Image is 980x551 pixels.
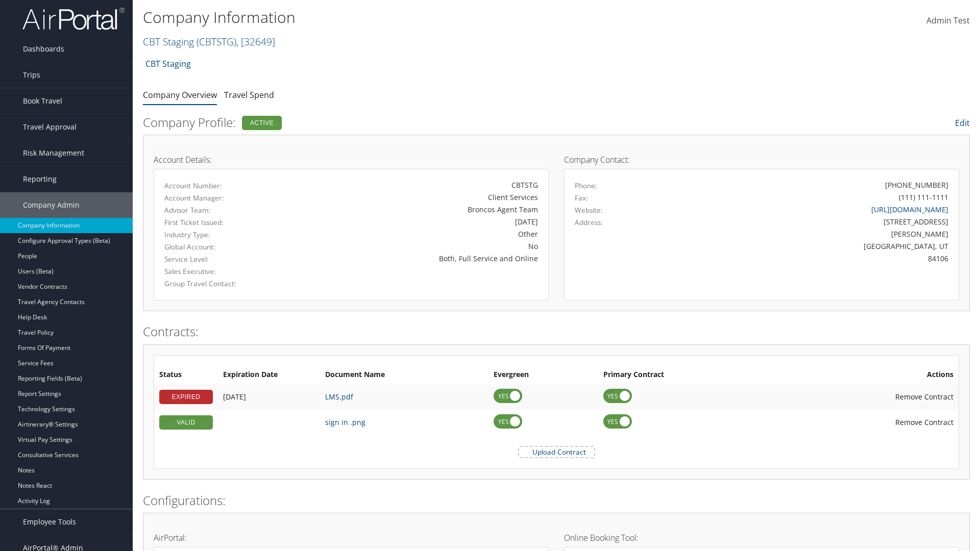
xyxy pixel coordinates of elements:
label: Global Account: [164,242,279,252]
th: Actions [769,366,959,384]
h4: Company Contact: [564,156,959,164]
h4: Account Details: [154,156,549,164]
label: Sales Executive: [164,266,279,277]
label: Upload Contract [519,447,594,457]
a: LMS.pdf [325,392,353,402]
label: Address: [575,217,603,228]
span: Trips [23,62,40,88]
div: [PHONE_NUMBER] [885,180,948,190]
label: Group Travel Contact: [164,279,279,289]
h2: Contracts: [143,323,970,340]
h2: Company Profile: [143,114,689,131]
label: Website: [575,205,603,215]
div: Add/Edit Date [223,418,315,427]
div: Add/Edit Date [223,392,315,402]
div: [GEOGRAPHIC_DATA], UT [672,241,949,252]
span: Company Admin [23,192,80,218]
th: Document Name [320,366,488,384]
h1: Company Information [143,7,694,28]
img: airportal-logo.png [22,7,125,31]
span: Dashboards [23,36,64,62]
div: [DATE] [294,216,538,227]
a: Travel Spend [224,89,274,101]
span: Remove Contract [895,392,953,402]
label: Account Manager: [164,193,279,203]
th: Status [154,366,218,384]
a: CBT Staging [143,35,275,48]
div: CBTSTG [294,180,538,190]
span: Risk Management [23,140,84,166]
h2: Configurations: [143,492,970,509]
span: Book Travel [23,88,62,114]
div: (111) 111-1111 [899,192,948,203]
div: Both, Full Service and Online [294,253,538,264]
label: Industry Type: [164,230,279,240]
div: VALID [159,415,213,430]
a: Company Overview [143,89,217,101]
label: Account Number: [164,181,279,191]
span: Travel Approval [23,114,77,140]
h4: Online Booking Tool: [564,534,959,542]
label: Advisor Team: [164,205,279,215]
i: Remove Contract [885,387,895,407]
div: 84106 [672,253,949,264]
div: Active [242,116,282,130]
div: Broncos Agent Team [294,204,538,215]
th: Primary Contract [598,366,769,384]
div: EXPIRED [159,390,213,404]
label: Service Level: [164,254,279,264]
span: [DATE] [223,392,246,402]
span: ( CBTSTG ) [197,35,236,48]
div: [PERSON_NAME] [672,229,949,239]
th: Evergreen [488,366,598,384]
label: Fax: [575,193,588,203]
span: Remove Contract [895,417,953,427]
span: Reporting [23,166,57,192]
div: No [294,241,538,252]
div: [STREET_ADDRESS] [672,216,949,227]
a: Edit [955,117,970,129]
span: Employee Tools [23,509,76,535]
a: Admin Test [926,5,970,37]
div: Client Services [294,192,538,203]
span: , [ 32649 ] [236,35,275,48]
a: CBT Staging [145,54,191,74]
th: Expiration Date [218,366,320,384]
i: Remove Contract [885,412,895,432]
span: Admin Test [926,15,970,26]
h4: AirPortal: [154,534,549,542]
label: First Ticket Issued: [164,217,279,228]
a: [URL][DOMAIN_NAME] [871,205,948,214]
a: sign in .png [325,417,365,427]
div: Other [294,229,538,239]
label: Phone: [575,181,597,191]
